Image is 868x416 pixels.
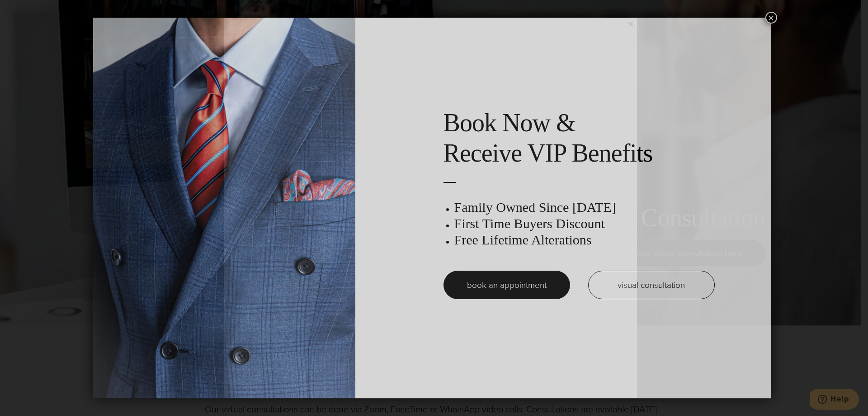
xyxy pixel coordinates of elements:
[20,6,39,14] span: Help
[454,199,715,215] h3: Family Owned Since [DATE]
[443,108,715,168] h2: Book Now & Receive VIP Benefits
[765,12,777,24] button: Close
[588,271,715,299] a: visual consultation
[443,271,570,299] a: book an appointment
[454,215,715,232] h3: First Time Buyers Discount
[454,232,715,248] h3: Free Lifetime Alterations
